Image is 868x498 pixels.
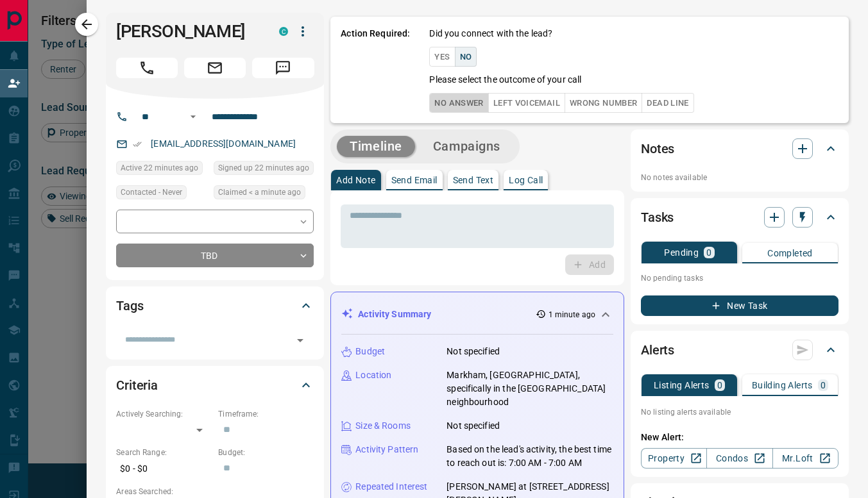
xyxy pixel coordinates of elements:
[214,161,314,179] div: Mon Aug 18 2025
[218,162,309,174] span: Signed up 22 minutes ago
[447,419,500,433] p: Not specified
[279,27,288,36] div: condos.ca
[218,408,314,420] p: Timeframe:
[116,486,314,497] p: Areas Searched:
[565,93,642,113] button: Wrong Number
[641,448,707,469] a: Property
[252,58,314,78] span: Message
[429,47,455,67] button: Yes
[654,381,710,390] p: Listing Alerts
[291,331,309,349] button: Open
[121,162,198,174] span: Active 22 minutes ago
[355,345,385,358] p: Budget
[337,136,415,157] button: Timeline
[429,73,581,87] p: Please select the outcome of your call
[116,295,143,316] h2: Tags
[420,136,513,157] button: Campaigns
[641,295,838,316] button: New Task
[706,248,711,257] p: 0
[752,381,813,390] p: Building Alerts
[341,27,410,113] p: Action Required:
[116,161,207,179] div: Mon Aug 18 2025
[767,249,813,258] p: Completed
[488,93,565,113] button: Left Voicemail
[341,303,613,326] div: Activity Summary1 minute ago
[641,269,838,288] p: No pending tasks
[641,340,674,360] h2: Alerts
[641,202,838,233] div: Tasks
[706,448,772,469] a: Condos
[116,458,212,479] p: $0 - $0
[358,308,431,321] p: Activity Summary
[429,27,552,40] p: Did you connect with the lead?
[185,109,201,124] button: Open
[336,176,375,185] p: Add Note
[641,172,838,183] p: No notes available
[184,58,246,78] span: Email
[772,448,838,469] a: Mr.Loft
[116,58,178,78] span: Call
[455,47,477,67] button: No
[151,138,296,149] a: [EMAIL_ADDRESS][DOMAIN_NAME]
[116,244,314,267] div: TBD
[447,443,613,470] p: Based on the lead's activity, the best time to reach out is: 7:00 AM - 7:00 AM
[641,207,674,228] h2: Tasks
[116,21,260,42] h1: [PERSON_NAME]
[355,369,391,382] p: Location
[116,290,314,321] div: Tags
[664,248,699,257] p: Pending
[641,133,838,164] div: Notes
[133,140,142,149] svg: Email Verified
[429,93,488,113] button: No Answer
[355,419,411,433] p: Size & Rooms
[509,176,543,185] p: Log Call
[641,406,838,418] p: No listing alerts available
[355,443,418,456] p: Activity Pattern
[641,138,674,159] h2: Notes
[447,369,613,409] p: Markham, [GEOGRAPHIC_DATA], specifically in the [GEOGRAPHIC_DATA] neighbourhood
[391,176,438,185] p: Send Email
[641,335,838,365] div: Alerts
[218,447,314,458] p: Budget:
[355,480,427,494] p: Repeated Interest
[641,431,838,444] p: New Alert:
[821,381,826,390] p: 0
[116,447,212,458] p: Search Range:
[453,176,494,185] p: Send Text
[218,186,301,199] span: Claimed < a minute ago
[642,93,694,113] button: Dead Line
[214,185,314,203] div: Mon Aug 18 2025
[549,309,595,320] p: 1 minute ago
[116,408,212,420] p: Actively Searching:
[121,186,182,199] span: Contacted - Never
[116,375,158,395] h2: Criteria
[717,381,722,390] p: 0
[447,345,500,358] p: Not specified
[116,370,314,401] div: Criteria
